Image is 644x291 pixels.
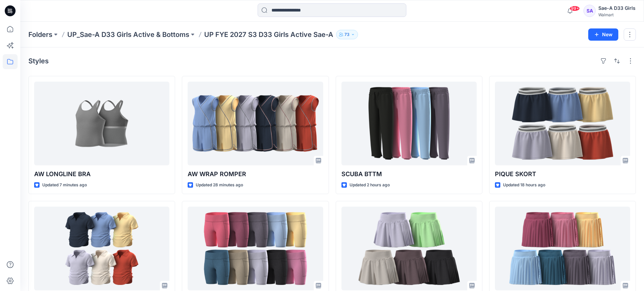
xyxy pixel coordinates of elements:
[188,82,323,165] a: AW WRAP ROMPER
[188,169,323,179] p: AW WRAP ROMPER
[598,4,636,12] div: Sae-A D33 Girls
[344,31,350,38] p: 73
[341,169,477,179] p: SCUBA BTTM
[341,207,477,290] a: AW FASHION SHORTS
[42,182,87,189] p: Updated 7 minutes ago
[350,182,390,189] p: Updated 2 hours ago
[570,6,580,11] span: 99+
[495,169,630,179] p: PIQUE SKORT
[598,12,636,17] div: Walmart
[588,28,618,41] button: New
[28,30,52,39] a: Folders
[188,207,323,290] a: HQ021647_AW BIKE SHORT
[196,182,243,189] p: Updated 28 minutes ago
[34,169,169,179] p: AW LONGLINE BRA
[336,30,358,39] button: 73
[28,57,49,65] h4: Styles
[341,82,477,165] a: SCUBA BTTM
[204,30,333,39] p: UP FYE 2027 S3 D33 Girls Active Sae-A
[503,182,545,189] p: Updated 18 hours ago
[583,5,596,17] div: SA
[67,30,189,39] a: UP_Sae-A D33 Girls Active & Bottoms
[34,207,169,290] a: WRAPSHIRT
[34,82,169,165] a: AW LONGLINE BRA
[495,207,630,290] a: AW PLEATED SKORT
[495,82,630,165] a: PIQUE SKORT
